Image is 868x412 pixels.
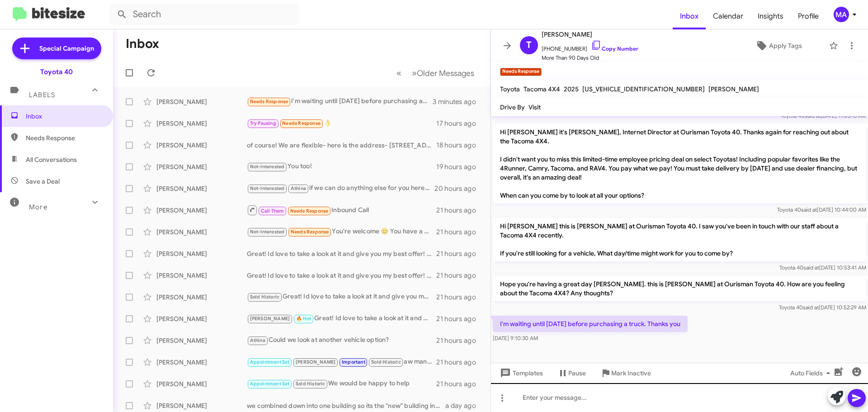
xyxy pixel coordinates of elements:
span: [PERSON_NAME] [250,316,290,322]
div: 21 hours ago [436,336,483,345]
span: Sold Historic [296,381,325,387]
span: Important [342,359,365,365]
span: Not-Interested [250,164,285,170]
div: Toyota 40 [40,67,73,76]
div: [PERSON_NAME] [156,401,247,410]
div: [PERSON_NAME] [156,97,247,106]
span: Apply Tags [769,38,802,54]
div: [PERSON_NAME] [156,141,247,150]
span: Pause [568,365,586,381]
div: [PERSON_NAME] [156,293,247,302]
span: Templates [498,365,543,381]
span: T [526,38,532,52]
span: Not-Interested [250,229,285,235]
span: Call Them [261,208,284,214]
div: of course! We are flexible- here is the address- [STREET_ADDRESS] [247,141,436,150]
button: Templates [491,365,550,381]
span: Needs Response [290,208,329,214]
div: [PERSON_NAME] [156,379,247,388]
span: Calendar [706,3,750,29]
span: [PERSON_NAME] [542,29,638,40]
p: Hi [PERSON_NAME] it's [PERSON_NAME], Internet Director at Ourisman Toyota 40. Thanks again for re... [493,124,866,204]
span: 2025 [564,85,579,93]
a: Inbox [673,3,706,29]
input: Search [109,4,299,25]
div: 21 hours ago [436,293,483,302]
div: Great! Id love to take a look at it and give you my best offer! Would you be able to come by this... [247,249,436,258]
span: Needs Response [291,229,329,235]
div: Great! Id love to take a look at it and give you my best offer! Would you be able to come by this... [247,292,436,302]
span: Mark Inactive [611,365,651,381]
button: Pause [550,365,593,381]
div: 20 hours ago [434,184,483,193]
div: Inbound Call [247,204,436,216]
div: if we can do anything else for you here please let me know [247,183,434,194]
span: Visit [528,103,541,111]
span: More Than 90 Days Old [542,53,638,62]
div: You too! [247,161,436,172]
small: Needs Response [500,68,542,76]
p: I'm waiting until [DATE] before purchasing a truck. Thanks you [493,316,688,332]
span: Toyota 40 [DATE] 10:44:00 AM [777,206,866,213]
div: 21 hours ago [436,314,483,323]
span: Appointment Set [250,381,290,387]
span: Inbox [26,112,103,121]
div: [PERSON_NAME] [156,206,247,215]
button: MA [826,7,858,22]
div: Could we look at another vehicle option? [247,335,436,346]
div: [PERSON_NAME] [156,314,247,323]
button: Next [406,64,480,82]
button: Auto Fields [783,365,841,381]
div: 21 hours ago [436,271,483,280]
div: [PERSON_NAME] [156,358,247,367]
span: [DATE] 9:10:30 AM [493,335,538,341]
span: Save a Deal [26,177,60,186]
div: [PERSON_NAME] [156,271,247,280]
span: » [412,67,417,79]
span: said at [801,206,817,213]
p: Hi [PERSON_NAME] this is [PERSON_NAME] at Ourisman Toyota 40. I saw you've been in touch with our... [493,218,866,261]
span: said at [803,304,819,311]
div: [PERSON_NAME] [156,119,247,128]
span: Toyota 40 [DATE] 10:52:29 AM [779,304,866,311]
span: Labels [29,91,55,99]
span: All Conversations [26,155,77,164]
div: [PERSON_NAME] [156,336,247,345]
span: Toyota [500,85,520,93]
div: MA [834,7,849,22]
span: Sold Historic [250,294,280,300]
span: Tacoma 4X4 [524,85,560,93]
span: « [396,67,401,79]
div: 21 hours ago [436,206,483,215]
div: [PERSON_NAME] [156,184,247,193]
span: Appointment Set [250,359,290,365]
div: 👌 [247,118,436,128]
a: Profile [791,3,826,29]
span: Not-Interested [250,185,285,191]
span: Drive By [500,103,525,111]
span: Needs Response [250,99,288,104]
div: [PERSON_NAME] [156,227,247,237]
p: Hope you're having a great day [PERSON_NAME]. this is [PERSON_NAME] at Ourisman Toyota 40. How ar... [493,276,866,301]
span: Needs Response [282,120,321,126]
span: Toyota 40 [DATE] 10:53:41 AM [779,264,866,271]
span: [PHONE_NUMBER] [542,40,638,53]
span: Special Campaign [39,44,94,53]
div: You're welcome 😊 You have a great day as well [247,227,436,237]
a: Insights [750,3,791,29]
span: Try Pausing [250,120,276,126]
div: 17 hours ago [436,119,483,128]
span: Auto Fields [790,365,834,381]
span: Athina [250,337,265,343]
div: 21 hours ago [436,249,483,258]
button: Previous [391,64,407,82]
div: 21 hours ago [436,379,483,388]
div: Great! Id love to take a look at it and give you my best offer! Would you be able to come by this... [247,313,436,324]
button: Apply Tags [732,38,825,54]
div: 18 hours ago [436,141,483,150]
button: Mark Inactive [593,365,658,381]
span: [PERSON_NAME] [708,85,759,93]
